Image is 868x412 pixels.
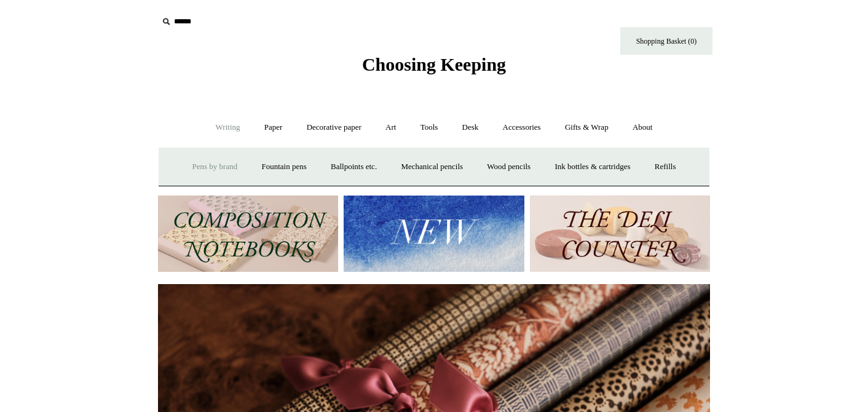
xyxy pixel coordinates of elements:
[158,196,338,272] img: 202302 Composition ledgers.jpg__PID:69722ee6-fa44-49dd-a067-31375e5d54ec
[492,111,552,144] a: Accessories
[530,196,710,272] img: The Deli Counter
[451,111,490,144] a: Desk
[644,151,687,183] a: Refills
[620,27,712,55] a: Shopping Basket (0)
[296,111,373,144] a: Decorative paper
[476,151,542,183] a: Wood pencils
[253,111,294,144] a: Paper
[621,111,664,144] a: About
[554,111,620,144] a: Gifts & Wrap
[250,151,317,183] a: Fountain pens
[181,151,249,183] a: Pens by brand
[543,151,641,183] a: Ink bottles & cartridges
[362,64,506,73] a: Choosing Keeping
[344,196,524,272] img: New.jpg__PID:f73bdf93-380a-4a35-bcfe-7823039498e1
[205,111,251,144] a: Writing
[390,151,474,183] a: Mechanical pencils
[374,111,407,144] a: Art
[320,151,388,183] a: Ballpoints etc.
[362,54,506,74] span: Choosing Keeping
[409,111,449,144] a: Tools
